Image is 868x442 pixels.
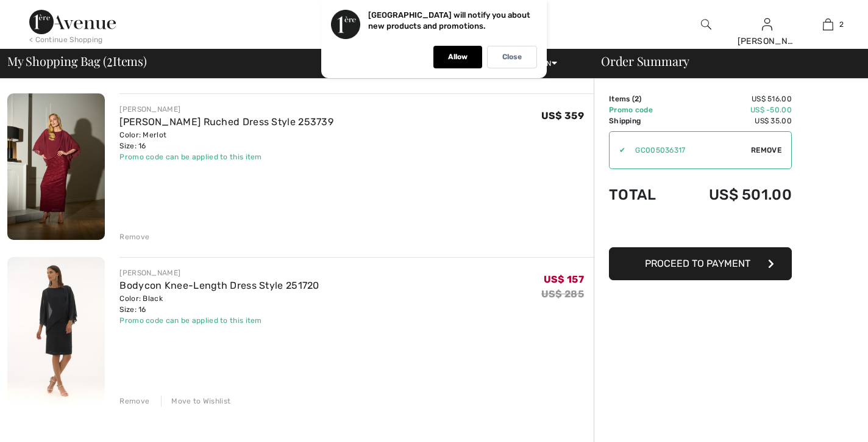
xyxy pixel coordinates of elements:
[107,52,113,68] span: 2
[368,10,530,31] p: [GEOGRAPHIC_DATA] will notify you about new products and promotions.
[625,132,751,168] input: Promo code
[119,104,333,115] div: [PERSON_NAME]
[609,174,675,216] td: Total
[29,34,103,45] div: < Continue Shopping
[119,151,333,162] div: Promo code can be applied to this item
[586,55,861,67] div: Order Summary
[541,288,584,300] s: US$ 285
[7,55,147,67] span: My Shopping Bag ( Items)
[701,17,711,32] img: search the website
[609,247,792,280] button: Proceed to Payment
[609,115,675,126] td: Shipping
[119,129,333,151] div: Color: Merlot Size: 16
[675,104,792,115] td: US$ -50.00
[823,17,833,32] img: My Bag
[675,115,792,126] td: US$ 35.00
[635,95,639,103] span: 2
[839,19,844,30] span: 2
[29,10,116,34] img: 1ère Avenue
[502,53,522,62] p: Close
[645,258,750,269] span: Proceed to Payment
[751,145,781,156] span: Remove
[448,53,468,62] p: Allow
[7,257,105,404] img: Bodycon Knee-Length Dress Style 251720
[542,59,557,68] span: EN
[762,18,772,30] a: Sign In
[544,274,584,285] span: US$ 157
[119,267,319,278] div: [PERSON_NAME]
[609,216,792,243] iframe: PayPal
[119,396,149,407] div: Remove
[541,110,584,121] span: US$ 359
[119,315,319,326] div: Promo code can be applied to this item
[119,116,333,128] a: [PERSON_NAME] Ruched Dress Style 253739
[119,293,319,315] div: Color: Black Size: 16
[609,93,675,104] td: Items ( )
[119,231,149,242] div: Remove
[675,174,792,216] td: US$ 501.00
[7,93,105,240] img: Maxi Sheath Ruched Dress Style 253739
[798,17,858,32] a: 2
[161,396,230,407] div: Move to Wishlist
[675,93,792,104] td: US$ 516.00
[609,104,675,115] td: Promo code
[119,280,319,291] a: Bodycon Knee-Length Dress Style 251720
[738,35,797,48] div: [PERSON_NAME]
[610,145,625,156] div: ✔
[762,17,772,32] img: My Info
